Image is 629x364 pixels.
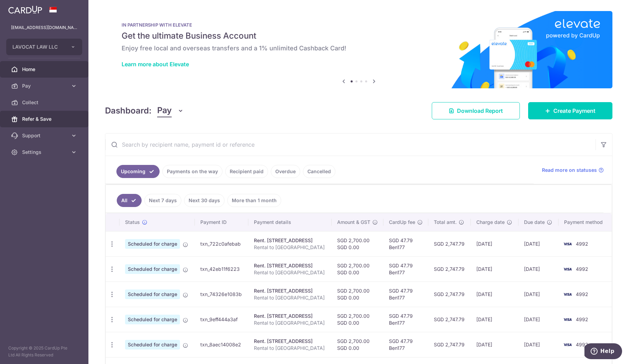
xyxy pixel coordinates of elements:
[559,213,612,231] th: Payment method
[561,240,574,248] img: Bank Card
[12,43,64,50] span: LAVOCAT LAW LLC
[254,269,326,276] p: Rental to [GEOGRAPHIC_DATA]
[254,313,326,319] div: Rent. [STREET_ADDRESS]
[518,307,559,332] td: [DATE]
[303,165,335,178] a: Cancelled
[471,282,518,307] td: [DATE]
[332,282,383,307] td: SGD 2,700.00 SGD 0.00
[254,338,326,345] div: Rent. [STREET_ADDRESS]
[254,294,326,301] p: Rental to [GEOGRAPHIC_DATA]
[195,256,248,282] td: txn_42eb11f6223
[254,287,326,294] div: Rent. [STREET_ADDRESS]
[332,231,383,256] td: SGD 2,700.00 SGD 0.00
[271,165,300,178] a: Overdue
[332,332,383,357] td: SGD 2,700.00 SGD 0.00
[125,315,180,324] span: Scheduled for charge
[248,213,332,231] th: Payment details
[105,134,595,156] input: Search by recipient name, payment id or reference
[561,315,574,324] img: Bank Card
[428,307,471,332] td: SGD 2,747.79
[383,307,428,332] td: SGD 47.79 Ben177
[524,219,545,226] span: Due date
[22,132,68,139] span: Support
[471,256,518,282] td: [DATE]
[116,165,160,178] a: Upcoming
[389,219,415,226] span: CardUp fee
[157,104,172,117] span: Pay
[125,219,140,226] span: Status
[518,256,559,282] td: [DATE]
[383,282,428,307] td: SGD 47.79 Ben177
[195,307,248,332] td: txn_9eff444a3af
[122,61,189,68] a: Learn more about Elevate
[542,167,597,174] span: Read more on statuses
[428,256,471,282] td: SGD 2,747.79
[528,102,612,119] a: Create Payment
[22,116,68,122] span: Refer & Save
[195,332,248,357] td: txn_8aec14008e2
[576,241,588,247] span: 4992
[518,332,559,357] td: [DATE]
[542,167,604,174] a: Read more on statuses
[254,237,326,244] div: Rent. [STREET_ADDRESS]
[428,231,471,256] td: SGD 2,747.79
[576,291,588,297] span: 4992
[8,6,42,14] img: CardUp
[576,342,588,347] span: 4992
[518,231,559,256] td: [DATE]
[11,24,77,31] p: [EMAIL_ADDRESS][DOMAIN_NAME]
[518,282,559,307] td: [DATE]
[561,290,574,298] img: Bank Card
[254,262,326,269] div: Rent. [STREET_ADDRESS]
[125,289,180,299] span: Scheduled for charge
[22,149,68,156] span: Settings
[117,194,142,207] a: All
[184,194,225,207] a: Next 30 days
[561,265,574,273] img: Bank Card
[22,66,68,73] span: Home
[105,11,612,88] img: Renovation banner
[561,341,574,349] img: Bank Card
[428,332,471,357] td: SGD 2,747.79
[576,266,588,272] span: 4992
[254,244,326,251] p: Rental to [GEOGRAPHIC_DATA]
[471,307,518,332] td: [DATE]
[576,316,588,322] span: 4992
[125,340,180,350] span: Scheduled for charge
[383,231,428,256] td: SGD 47.79 Ben177
[471,332,518,357] td: [DATE]
[144,194,181,207] a: Next 7 days
[195,282,248,307] td: txn_74326e1083b
[383,332,428,357] td: SGD 47.79 Ben177
[432,102,520,119] a: Download Report
[122,22,596,28] p: IN PARTNERSHIP WITH ELEVATE
[584,343,622,361] iframe: Opens a widget where you can find more information
[122,44,596,52] h6: Enjoy free local and overseas transfers and a 1% unlimited Cashback Card!
[22,99,68,106] span: Collect
[337,219,370,226] span: Amount & GST
[332,307,383,332] td: SGD 2,700.00 SGD 0.00
[22,82,68,89] span: Pay
[428,282,471,307] td: SGD 2,747.79
[225,165,268,178] a: Recipient paid
[157,104,184,117] button: Pay
[457,107,503,115] span: Download Report
[195,231,248,256] td: txn_722c0afebab
[476,219,505,226] span: Charge date
[122,30,596,41] h5: Get the ultimate Business Account
[125,239,180,249] span: Scheduled for charge
[553,107,595,115] span: Create Payment
[105,105,152,117] h4: Dashboard:
[471,231,518,256] td: [DATE]
[6,39,82,55] button: LAVOCAT LAW LLC
[254,319,326,326] p: Rental to [GEOGRAPHIC_DATA]
[195,213,248,231] th: Payment ID
[332,256,383,282] td: SGD 2,700.00 SGD 0.00
[434,219,457,226] span: Total amt.
[227,194,281,207] a: More than 1 month
[125,264,180,274] span: Scheduled for charge
[383,256,428,282] td: SGD 47.79 Ben177
[254,345,326,352] p: Rental to [GEOGRAPHIC_DATA]
[162,165,222,178] a: Payments on the way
